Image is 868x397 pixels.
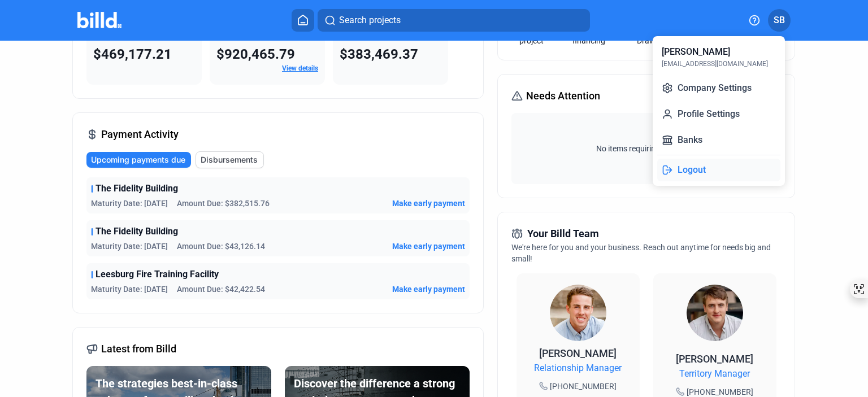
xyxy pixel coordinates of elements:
button: Profile Settings [657,103,780,125]
button: Banks [657,129,780,151]
button: Logout [657,159,780,181]
button: Company Settings [657,77,780,99]
div: [PERSON_NAME] [662,45,730,59]
div: [EMAIL_ADDRESS][DOMAIN_NAME] [662,59,768,69]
